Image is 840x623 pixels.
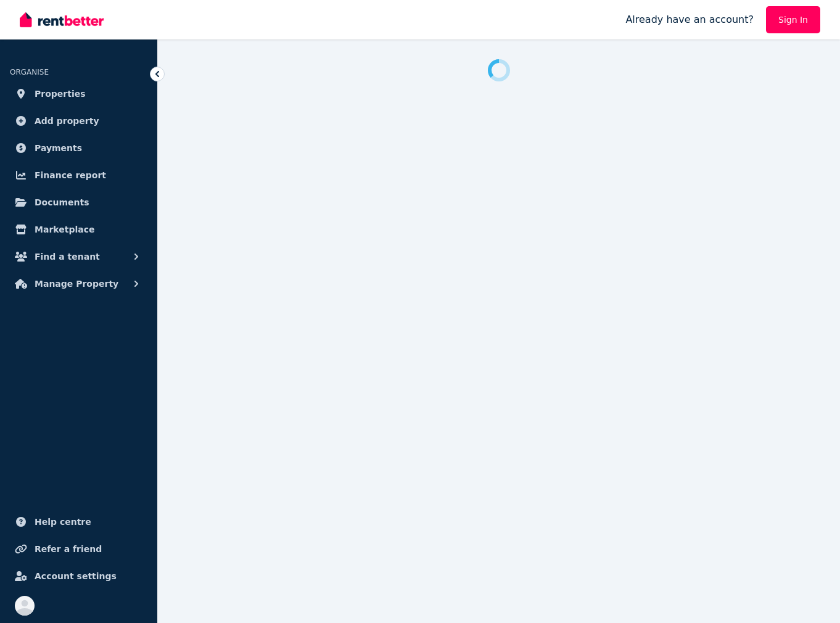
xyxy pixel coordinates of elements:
[35,514,91,529] span: Help centre
[10,163,147,188] a: Finance report
[10,81,147,106] a: Properties
[10,190,147,215] a: Documents
[766,6,820,33] a: Sign In
[10,136,147,160] a: Payments
[35,113,99,128] span: Add property
[10,537,147,561] a: Refer a friend
[20,10,104,29] img: RentBetter
[35,276,118,291] span: Manage Property
[35,222,94,237] span: Marketplace
[625,12,754,27] span: Already have an account?
[35,195,89,210] span: Documents
[10,564,147,588] a: Account settings
[10,68,49,76] span: ORGANISE
[35,86,86,101] span: Properties
[35,168,106,183] span: Finance report
[35,141,82,155] span: Payments
[10,271,147,296] button: Manage Property
[35,569,117,584] span: Account settings
[10,217,147,242] a: Marketplace
[10,109,147,133] a: Add property
[35,542,102,556] span: Refer a friend
[10,244,147,269] button: Find a tenant
[10,510,147,534] a: Help centre
[35,249,100,264] span: Find a tenant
